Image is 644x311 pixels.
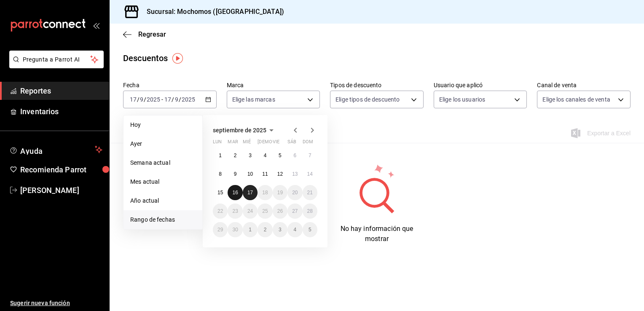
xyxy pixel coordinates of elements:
label: Fecha [123,82,217,88]
abbr: 3 de septiembre de 2025 [249,153,252,158]
abbr: 12 de septiembre de 2025 [277,171,283,177]
abbr: 9 de septiembre de 2025 [234,171,237,177]
input: -- [164,96,172,103]
button: 19 de septiembre de 2025 [273,185,287,200]
span: septiembre de 2025 [213,127,266,134]
abbr: 11 de septiembre de 2025 [262,171,268,177]
span: / [179,96,181,103]
input: -- [140,96,144,103]
button: 5 de septiembre de 2025 [273,148,287,163]
span: Mes actual [130,177,196,186]
abbr: 5 de octubre de 2025 [309,227,311,233]
h3: Sucursal: Mochomos ([GEOGRAPHIC_DATA]) [140,7,284,17]
abbr: 13 de septiembre de 2025 [292,171,298,177]
abbr: domingo [303,139,313,148]
button: 20 de septiembre de 2025 [287,185,302,200]
abbr: jueves [258,139,307,148]
button: 25 de septiembre de 2025 [258,204,272,219]
input: -- [174,96,179,103]
abbr: viernes [273,139,279,148]
abbr: 5 de septiembre de 2025 [279,153,282,158]
abbr: miércoles [243,139,251,148]
abbr: martes [228,139,238,148]
span: [PERSON_NAME] [20,185,102,196]
abbr: 24 de septiembre de 2025 [247,208,253,214]
button: 23 de septiembre de 2025 [228,204,242,219]
button: 12 de septiembre de 2025 [273,166,287,182]
button: 14 de septiembre de 2025 [303,166,317,182]
button: 21 de septiembre de 2025 [303,185,317,200]
button: 8 de septiembre de 2025 [213,166,228,182]
button: 13 de septiembre de 2025 [287,166,302,182]
input: ---- [146,96,161,103]
abbr: 6 de septiembre de 2025 [293,153,296,158]
input: -- [129,96,137,103]
span: Reportes [20,85,102,97]
span: Elige los usuarios [439,95,485,104]
input: ---- [181,96,196,103]
span: Rango de fechas [130,215,196,224]
abbr: 21 de septiembre de 2025 [307,190,313,196]
abbr: 29 de septiembre de 2025 [217,227,223,233]
span: Ayer [130,139,196,148]
span: Elige tipos de descuento [335,95,400,104]
button: 9 de septiembre de 2025 [228,166,242,182]
button: 1 de octubre de 2025 [243,222,258,237]
button: 18 de septiembre de 2025 [258,185,272,200]
button: 2 de septiembre de 2025 [228,148,242,163]
span: Elige los canales de venta [542,95,610,104]
abbr: 17 de septiembre de 2025 [247,190,253,196]
abbr: 23 de septiembre de 2025 [232,208,238,214]
span: Inventarios [20,106,102,117]
button: 6 de septiembre de 2025 [287,148,302,163]
abbr: 30 de septiembre de 2025 [232,227,238,233]
abbr: 27 de septiembre de 2025 [292,208,298,214]
button: 27 de septiembre de 2025 [287,204,302,219]
abbr: 3 de octubre de 2025 [279,227,282,233]
button: 4 de septiembre de 2025 [258,148,272,163]
span: Ayuda [20,145,91,155]
button: Pregunta a Parrot AI [9,51,104,68]
abbr: 4 de octubre de 2025 [293,227,296,233]
button: 26 de septiembre de 2025 [273,204,287,219]
span: / [172,96,174,103]
button: open_drawer_menu [93,22,99,29]
span: Semana actual [130,158,196,167]
abbr: 2 de octubre de 2025 [264,227,267,233]
button: 4 de octubre de 2025 [287,222,302,237]
span: Pregunta a Parrot AI [23,55,91,64]
label: Usuario que aplicó [434,82,527,88]
abbr: sábado [287,139,296,148]
span: Elige las marcas [232,95,275,104]
button: 29 de septiembre de 2025 [213,222,228,237]
span: - [161,96,163,103]
button: 16 de septiembre de 2025 [228,185,242,200]
abbr: 1 de septiembre de 2025 [219,153,222,158]
span: / [137,96,140,103]
abbr: 20 de septiembre de 2025 [292,190,298,196]
abbr: 1 de octubre de 2025 [249,227,252,233]
abbr: 4 de septiembre de 2025 [264,153,267,158]
button: 24 de septiembre de 2025 [243,204,258,219]
label: Marca [227,82,320,88]
span: Recomienda Parrot [20,164,102,175]
button: Regresar [123,30,166,38]
label: Canal de venta [537,82,631,88]
abbr: 25 de septiembre de 2025 [262,208,268,214]
abbr: 16 de septiembre de 2025 [232,190,238,196]
abbr: 10 de septiembre de 2025 [247,171,253,177]
abbr: 15 de septiembre de 2025 [217,190,223,196]
abbr: 18 de septiembre de 2025 [262,190,268,196]
span: Sugerir nueva función [10,299,102,308]
button: 15 de septiembre de 2025 [213,185,228,200]
abbr: 26 de septiembre de 2025 [277,208,283,214]
div: Descuentos [123,52,168,64]
button: 5 de octubre de 2025 [303,222,317,237]
span: No hay información que mostrar [341,225,413,243]
button: 1 de septiembre de 2025 [213,148,228,163]
abbr: lunes [213,139,222,148]
span: Año actual [130,196,196,205]
button: 2 de octubre de 2025 [258,222,272,237]
img: Tooltip marker [172,53,183,64]
button: 10 de septiembre de 2025 [243,166,258,182]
